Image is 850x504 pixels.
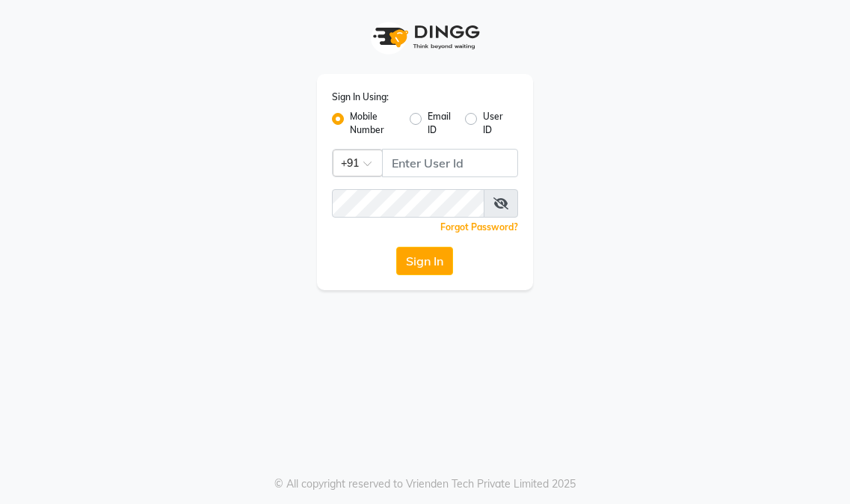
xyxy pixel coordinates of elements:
label: Email ID [428,110,453,137]
img: logo1.svg [365,15,484,59]
input: Username [382,149,519,177]
label: User ID [483,110,506,137]
input: Username [332,189,485,218]
a: Forgot Password? [440,221,518,233]
button: Sign In [396,247,453,275]
label: Sign In Using: [332,90,389,104]
label: Mobile Number [350,110,398,137]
